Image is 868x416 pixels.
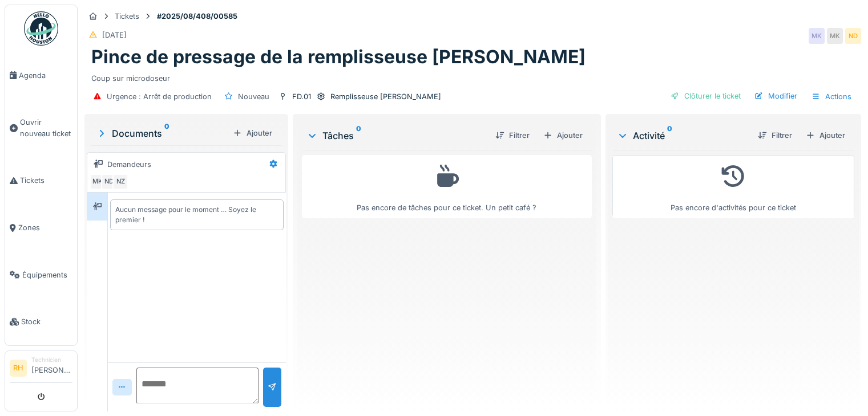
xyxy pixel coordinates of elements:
[801,128,850,143] div: Ajouter
[238,91,269,102] div: Nouveau
[102,30,127,40] div: [DATE]
[228,125,277,141] div: Ajouter
[5,157,77,205] a: Tickets
[115,205,278,225] div: Aucun message pour le moment … Soyez le premier !
[827,28,843,44] div: MK
[20,117,72,138] span: Ouvrir nouveau ticket
[101,174,117,190] div: ND
[5,299,77,346] a: Stock
[21,316,72,327] span: Stock
[5,52,77,99] a: Agenda
[809,28,825,44] div: MK
[91,68,854,84] div: Coup sur microdoseur
[20,175,72,186] span: Tickets
[31,356,72,364] div: Technicien
[91,46,586,68] h1: Pince de pressage de la remplisseuse [PERSON_NAME]
[112,174,128,190] div: NZ
[666,88,745,104] div: Clôturer le ticket
[491,128,534,143] div: Filtrer
[667,129,672,142] sup: 0
[5,99,77,157] a: Ouvrir nouveau ticket
[10,360,27,377] li: RH
[96,127,228,140] div: Documents
[24,11,58,46] img: Badge_color-CXgf-gQk.svg
[753,128,797,143] div: Filtrer
[539,128,587,143] div: Ajouter
[356,129,361,142] sup: 0
[22,270,72,280] span: Équipements
[90,174,106,190] div: MK
[5,251,77,299] a: Équipements
[152,11,242,22] strong: #2025/08/408/00585
[107,91,212,102] div: Urgence : Arrêt de production
[115,11,139,22] div: Tickets
[31,356,72,380] li: [PERSON_NAME]
[620,160,847,213] div: Pas encore d'activités pour ce ticket
[10,356,72,383] a: RH Technicien[PERSON_NAME]
[617,129,749,142] div: Activité
[18,222,72,233] span: Zones
[292,91,311,102] div: FD.01
[19,70,72,81] span: Agenda
[306,129,486,142] div: Tâches
[806,88,857,105] div: Actions
[309,160,584,213] div: Pas encore de tâches pour ce ticket. Un petit café ?
[330,91,441,102] div: Remplisseuse [PERSON_NAME]
[107,159,151,170] div: Demandeurs
[5,204,77,251] a: Zones
[750,88,802,104] div: Modifier
[845,28,861,44] div: ND
[164,127,169,140] sup: 0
